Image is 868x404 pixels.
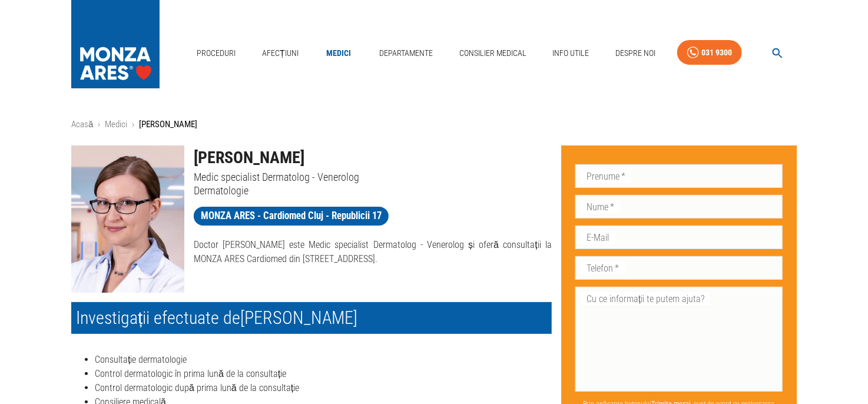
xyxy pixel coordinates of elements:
nav: breadcrumb [71,118,797,131]
a: Proceduri [192,41,240,65]
li: Control dermatologic în prima lună de la consultație [95,367,552,381]
span: MONZA ARES - Cardiomed Cluj - Republicii 17 [194,208,389,223]
h2: Investigații efectuate de [PERSON_NAME] [71,302,552,334]
li: Consultație dermatologie [95,353,552,367]
li: Control dermatologic după prima lună de la consultație [95,381,552,395]
a: Acasă [71,119,93,130]
a: Medici [105,119,127,130]
img: Dr. Arabela Crișan [71,145,184,293]
p: Medic specialist Dermatolog - Venerolog [194,170,552,184]
li: › [132,118,134,131]
a: Afecțiuni [257,41,303,65]
li: › [98,118,100,131]
p: Doctor [PERSON_NAME] este Medic specialist Dermatolog - Venerolog și oferă consultații la MONZA A... [194,238,552,266]
h1: [PERSON_NAME] [194,145,552,170]
div: 031 9300 [701,45,732,60]
a: Medici [320,41,357,65]
a: Despre Noi [611,41,660,65]
a: 031 9300 [677,40,742,65]
p: [PERSON_NAME] [139,118,197,131]
a: Info Utile [548,41,594,65]
a: Consilier Medical [455,41,531,65]
a: MONZA ARES - Cardiomed Cluj - Republicii 17 [194,207,389,226]
p: Dermatologie [194,184,552,197]
a: Departamente [375,41,438,65]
